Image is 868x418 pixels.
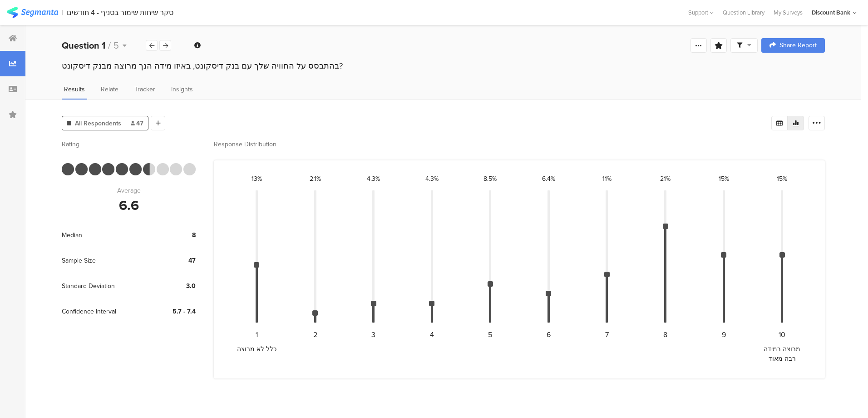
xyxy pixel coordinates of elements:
[108,39,111,52] span: /
[62,299,148,324] div: Confidence Interval
[688,5,714,20] div: Support
[430,329,434,340] div: 4
[131,119,143,128] span: 47
[722,329,726,340] div: 9
[483,174,497,184] div: 8.5%
[256,329,258,340] div: 1
[214,139,825,149] div: Response Distribution
[542,174,555,184] div: 6.4%
[547,329,551,340] div: 6
[663,329,667,340] div: 8
[62,248,148,273] div: Sample Size
[117,186,141,195] div: Average
[148,230,196,240] div: 8
[62,60,825,72] div: בהתבסס על החוויה שלך עם בנק דיסקונט, באיזו מידה הנך מרוצה מבנק דיסקונט?
[148,281,196,291] div: 3.0
[62,139,196,149] div: Rating
[7,7,58,18] img: segmanta logo
[234,344,279,354] div: כלל לא מרוצה
[812,8,850,17] div: Discount Bank
[425,174,439,184] div: 4.3%
[602,174,612,184] div: 11%
[777,174,787,184] div: 15%
[313,329,317,340] div: 2
[779,329,785,340] div: 10
[605,329,609,340] div: 7
[134,85,155,94] span: Tracker
[62,39,105,52] b: Question 1
[367,174,380,184] div: 4.3%
[62,7,63,18] div: |
[660,174,671,184] div: 21%
[769,8,807,17] a: My Surveys
[759,344,805,363] div: מרוצה במידה רבה מאוד
[62,222,148,248] div: Median
[718,8,769,17] a: Question Library
[64,85,85,94] span: Results
[310,174,321,184] div: 2.1%
[779,42,817,49] span: Share Report
[119,195,139,215] div: 6.6
[252,174,262,184] div: 13%
[148,256,196,265] div: 47
[371,329,375,340] div: 3
[719,174,729,184] div: 15%
[62,273,148,299] div: Standard Deviation
[101,85,118,94] span: Relate
[148,307,196,316] div: 5.7 - 7.4
[488,329,492,340] div: 5
[171,85,193,94] span: Insights
[67,8,173,17] div: סקר שיחות שימור בסניף - 4 חודשים
[113,39,119,52] span: 5
[75,119,121,128] span: All Respondents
